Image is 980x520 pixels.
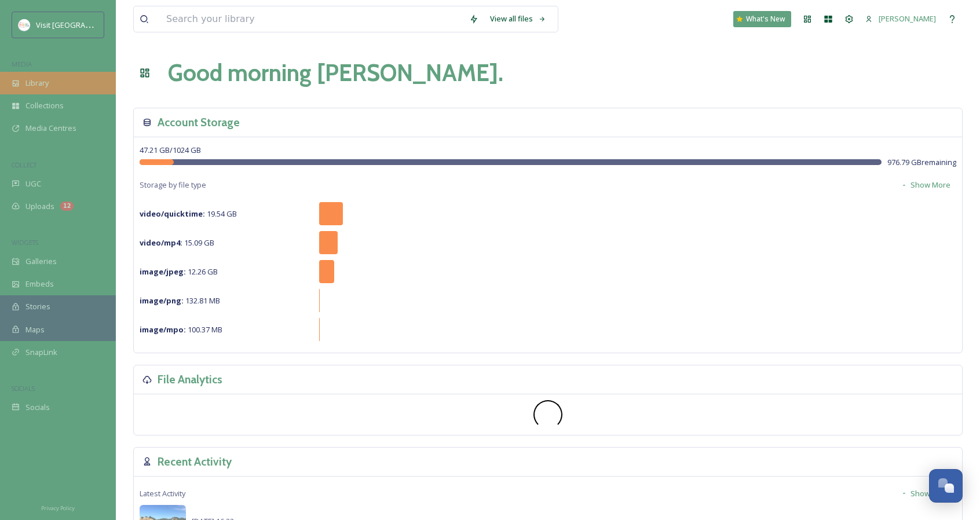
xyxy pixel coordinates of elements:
button: Show More [895,174,956,196]
a: View all files [484,8,552,30]
a: What's New [733,11,791,27]
span: COLLECT [12,160,36,169]
img: images.png [19,19,30,31]
span: [PERSON_NAME] [879,13,936,24]
span: Galleries [25,256,57,267]
strong: image/png : [140,295,184,306]
span: Media Centres [25,123,76,134]
span: 12.26 GB [140,266,218,277]
span: Collections [25,100,64,111]
div: 12 [60,202,74,211]
h3: Recent Activity [158,453,232,470]
span: Stories [25,301,50,312]
span: 976.79 GB remaining [887,157,956,168]
span: 19.54 GB [140,208,237,219]
span: Library [25,78,49,89]
strong: video/quicktime : [140,208,205,219]
span: Maps [25,324,45,335]
span: Socials [25,402,50,413]
span: Embeds [25,279,54,290]
span: Privacy Policy [41,504,75,512]
span: 15.09 GB [140,237,214,248]
span: UGC [25,178,41,189]
span: Storage by file type [140,180,206,191]
button: Open Chat [929,469,963,503]
span: MEDIA [12,60,32,68]
strong: image/jpeg : [140,266,186,277]
h1: Good morning [PERSON_NAME] . [168,56,503,90]
strong: video/mp4 : [140,237,182,248]
a: Privacy Policy [41,500,75,514]
a: [PERSON_NAME] [860,8,942,30]
strong: image/mpo : [140,324,186,335]
span: Visit [GEOGRAPHIC_DATA][PERSON_NAME] [36,19,183,30]
h3: File Analytics [158,371,222,388]
span: 47.21 GB / 1024 GB [140,145,201,155]
span: 100.37 MB [140,324,222,335]
button: Show More [895,482,956,505]
span: SnapLink [25,347,57,358]
span: WIDGETS [12,238,38,247]
span: 132.81 MB [140,295,220,306]
h3: Account Storage [158,114,240,131]
span: SOCIALS [12,384,35,393]
span: Latest Activity [140,488,185,499]
span: Uploads [25,201,54,212]
input: Search your library [160,6,463,32]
